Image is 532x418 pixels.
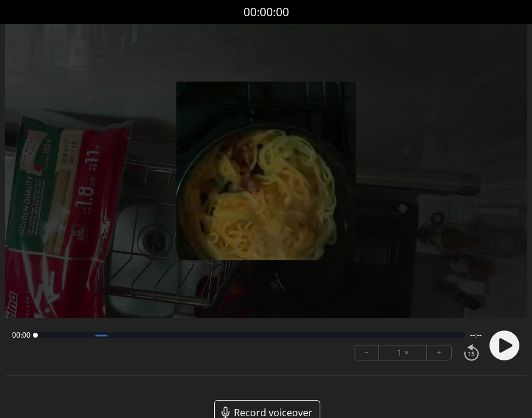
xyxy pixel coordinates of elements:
div: 1 × [379,345,427,360]
button: − [354,345,379,360]
button: + [427,345,451,360]
a: 00:00:00 [244,4,289,21]
img: Poster Image [176,82,355,260]
span: --:-- [470,330,482,340]
span: 00:00 [12,330,31,340]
